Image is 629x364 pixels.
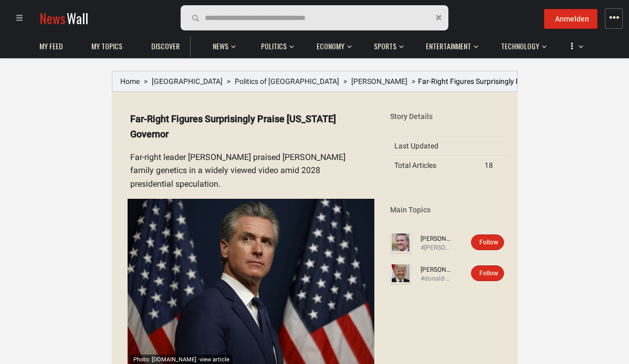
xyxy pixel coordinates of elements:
[39,41,63,51] span: My Feed
[369,31,404,57] button: Sports
[501,41,539,51] span: Technology
[39,8,66,28] span: News
[555,15,589,23] span: Anmelden
[390,136,480,156] td: Last Updated
[426,41,471,51] span: Entertainment
[390,205,510,215] div: Main Topics
[479,270,498,277] span: Follow
[421,234,452,243] a: [PERSON_NAME]
[369,36,402,57] a: Sports
[390,111,510,122] div: Story Details
[390,156,480,175] td: Total Articles
[152,77,223,85] a: [GEOGRAPHIC_DATA]
[421,274,452,283] div: #donald-trump
[67,8,88,28] span: Wall
[256,36,292,57] a: Politics
[200,356,229,363] span: view article
[480,156,509,175] td: 18
[421,265,452,274] a: [PERSON_NAME]
[421,243,452,252] div: #[PERSON_NAME]
[207,36,234,57] a: News
[261,41,287,51] span: Politics
[213,41,228,51] span: News
[374,41,396,51] span: Sports
[256,31,294,57] button: Politics
[317,41,344,51] span: Economy
[351,77,407,85] a: [PERSON_NAME]
[207,31,239,57] button: News
[151,41,180,51] span: Discover
[421,36,476,57] a: Entertainment
[418,77,606,85] span: Far-Right Figures Surprisingly Praise [US_STATE] Governor
[311,31,352,57] button: Economy
[544,9,597,29] button: Anmelden
[496,36,544,57] a: Technology
[496,31,547,57] button: Technology
[235,77,339,85] a: Politics of [GEOGRAPHIC_DATA]
[91,41,122,51] span: My topics
[39,8,88,28] a: NewsWall
[390,263,411,284] img: Profile picture of Donald Trump
[479,239,498,246] span: Follow
[311,36,350,57] a: Economy
[390,232,411,253] img: Profile picture of Gavin Newsom
[421,31,478,57] button: Entertainment
[120,77,140,85] a: Home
